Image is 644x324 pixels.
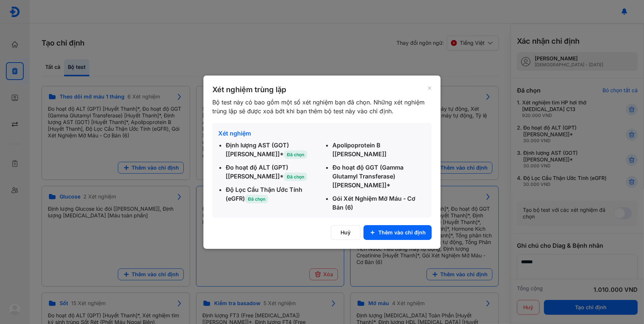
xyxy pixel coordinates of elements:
button: Thêm vào chỉ định [364,225,432,240]
span: Đã chọn [245,195,268,203]
div: Apolipoprotein B [[PERSON_NAME]] [332,141,426,158]
div: Gói Xét Nghiệm Mỡ Máu - Cơ Bản (6) [332,194,426,212]
div: Độ Lọc Cầu Thận Ước Tính (eGFR) [226,185,319,203]
div: Xét nghiệm trùng lặp [212,84,428,95]
span: Đã chọn [284,173,307,181]
div: Đo hoạt độ GGT (Gamma Glutamyl Transferase) [[PERSON_NAME]]* [332,163,426,190]
span: Đã chọn [284,150,307,159]
div: Định lượng AST (GOT) [[PERSON_NAME]]* [226,141,319,158]
div: Đo hoạt độ ALT (GPT) [[PERSON_NAME]]* [226,163,319,181]
div: Bộ test này có bao gồm một số xét nghiệm bạn đã chọn. Những xét nghiệm trùng lặp sẽ được xoá bớt ... [212,98,428,116]
button: Huỷ [331,225,361,240]
div: Xét nghiệm [218,129,426,138]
